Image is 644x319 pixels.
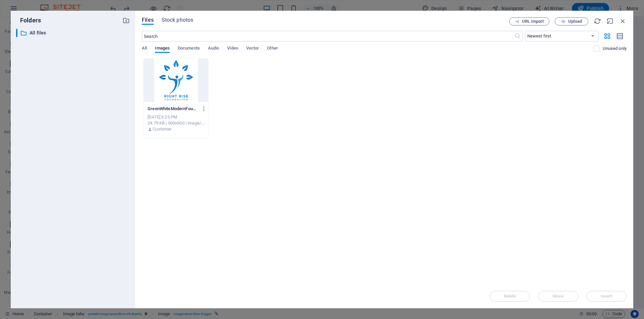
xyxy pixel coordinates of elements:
span: All [142,44,147,54]
span: Other [267,44,278,54]
div: ​ [16,29,17,37]
p: All files [30,29,117,37]
p: Folders [16,16,41,25]
p: GreenWhiteModernFoundationLogo-73DiNn6WnZLD7RxRnYLJdA.png [148,106,198,112]
span: Paste clipboard [167,286,204,296]
span: Files [142,16,154,24]
span: Documents [178,44,200,54]
button: URL import [509,17,549,25]
span: Vector [246,44,259,54]
input: Search [142,31,514,42]
i: Create new folder [122,17,130,24]
span: URL import [522,19,544,23]
div: [DATE] 6:25 PM [148,114,204,120]
span: Upload [568,19,582,23]
span: Images [155,44,170,54]
i: Close [619,17,627,25]
span: Stock photos [162,16,193,24]
p: Customer [153,126,171,132]
button: Upload [555,17,588,25]
div: 24.79 KB | 500x500 | image/png [148,120,204,126]
i: Minimize [606,17,614,25]
p: Displays only files that are not in use on the website. Files added during this session can still... [603,46,627,52]
span: Audio [208,44,219,54]
span: Add elements [131,286,164,296]
i: Reload [594,17,601,25]
span: Video [227,44,238,54]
